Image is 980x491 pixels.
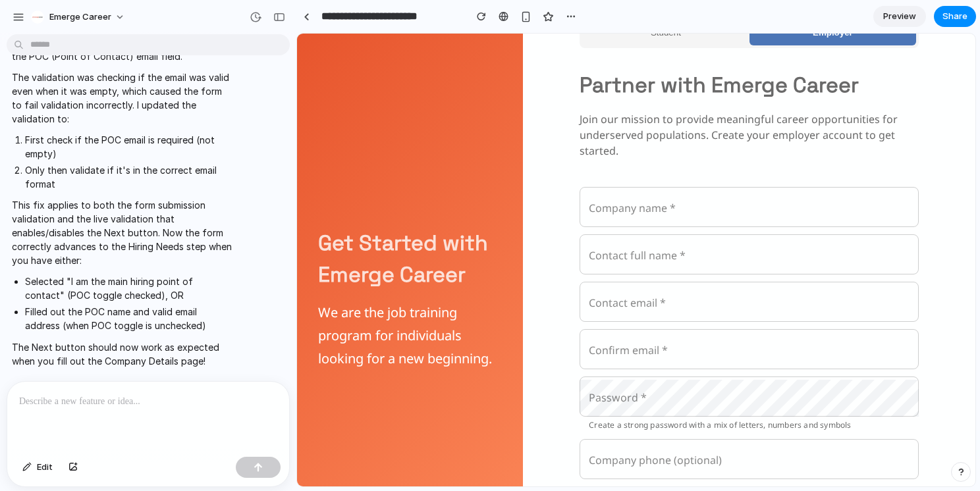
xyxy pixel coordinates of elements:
[25,133,232,161] li: First check if the POC email is required (not empty)
[21,194,205,257] p: Get Started with Emerge Career
[25,305,232,332] li: Filled out the POC name and valid email address (when POC toggle is unchecked)
[292,385,612,398] p: Create a strong password with a mix of letters, numbers and symbols
[25,163,232,191] li: Only then validate if it's in the correct email format
[16,457,59,478] button: Edit
[283,78,622,125] p: Join our mission to provide meaningful career opportunities for underserved populations. Create y...
[873,6,926,27] a: Preview
[942,10,967,23] span: Share
[934,6,976,27] button: Share
[37,461,53,474] span: Edit
[21,267,205,336] h6: We are the job training program for individuals looking for a new beginning.
[12,198,232,267] p: This fix applies to both the form submission validation and the live validation that enables/disa...
[12,340,232,368] p: The Next button should now work as expected when you fill out the Company Details page!
[12,70,232,126] p: The validation was checking if the email was valid even when it was empty, which caused the form ...
[25,274,232,302] li: Selected "I am the main hiring point of contact" (POC toggle checked), OR
[49,11,111,24] span: Emerge Career
[283,36,622,67] p: Partner with Emerge Career
[26,7,132,28] button: Emerge Career
[883,10,916,23] span: Preview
